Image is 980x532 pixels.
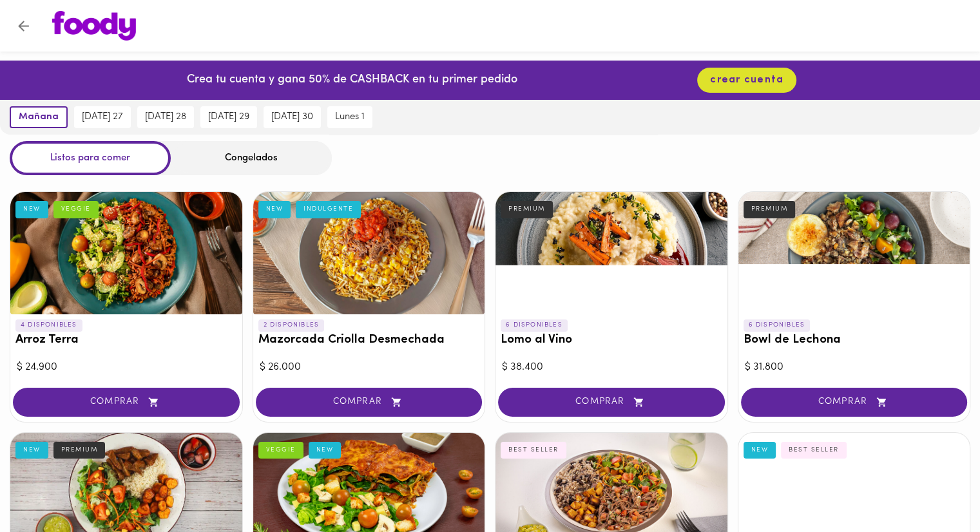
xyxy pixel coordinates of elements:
button: [DATE] 28 [137,106,194,128]
div: BEST SELLER [501,442,566,459]
button: [DATE] 27 [74,106,131,128]
div: Congelados [171,141,332,175]
div: NEW [258,201,291,218]
p: 4 DISPONIBLES [15,319,82,331]
button: COMPRAR [498,388,725,417]
p: 6 DISPONIBLES [501,319,568,331]
span: COMPRAR [514,397,709,408]
img: logo.png [52,11,136,41]
button: [DATE] 29 [200,106,257,128]
div: NEW [15,201,48,218]
div: $ 26.000 [260,360,479,375]
div: $ 31.800 [745,360,964,375]
div: VEGGIE [53,201,99,218]
p: 6 DISPONIBLES [744,319,811,331]
div: PREMIUM [501,201,553,218]
span: [DATE] 30 [271,111,313,123]
div: BEST SELLER [781,442,847,459]
span: COMPRAR [29,397,224,408]
iframe: Messagebird Livechat Widget [905,457,967,519]
button: COMPRAR [741,388,968,417]
button: mañana [10,106,68,128]
p: 2 DISPONIBLES [258,319,325,331]
button: [DATE] 30 [264,106,321,128]
div: INDULGENTE [296,201,361,218]
span: [DATE] 28 [145,111,186,123]
h3: Bowl de Lechona [744,334,965,347]
div: NEW [309,442,341,459]
h3: Mazorcada Criolla Desmechada [258,334,480,347]
div: PREMIUM [53,442,106,459]
h3: Arroz Terra [15,334,237,347]
div: Arroz Terra [10,192,242,314]
div: NEW [15,442,48,459]
div: NEW [744,442,776,459]
div: VEGGIE [258,442,303,459]
div: PREMIUM [744,201,796,218]
button: Volver [8,10,39,42]
div: $ 24.900 [17,360,236,375]
h3: Lomo al Vino [501,334,722,347]
div: Mazorcada Criolla Desmechada [253,192,485,314]
span: mañana [19,111,59,123]
span: lunes 1 [335,111,365,123]
button: lunes 1 [327,106,372,128]
span: crear cuenta [710,74,783,86]
button: crear cuenta [697,68,796,93]
p: Crea tu cuenta y gana 50% de CASHBACK en tu primer pedido [187,72,517,89]
span: COMPRAR [757,397,952,408]
div: Listos para comer [10,141,171,175]
span: [DATE] 29 [208,111,249,123]
button: COMPRAR [256,388,483,417]
div: Lomo al Vino [495,192,727,314]
button: COMPRAR [13,388,240,417]
div: Bowl de Lechona [738,192,970,314]
span: COMPRAR [272,397,466,408]
span: [DATE] 27 [82,111,123,123]
div: $ 38.400 [502,360,721,375]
